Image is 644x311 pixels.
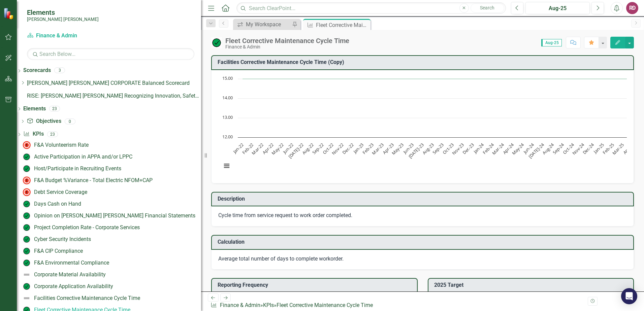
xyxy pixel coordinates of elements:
[21,257,109,268] a: F&A Environmental Compliance
[541,39,562,46] span: Aug-25
[381,142,395,155] text: Apr-23
[49,106,60,111] div: 23
[225,37,349,44] div: Fleet Corrective Maintenance Cycle Time
[352,142,365,155] text: Jan-23
[21,151,132,162] a: Active Participation in APPA and/or LPPC
[551,141,566,155] text: Sep-24
[34,272,106,278] div: Corporate Material Availability
[34,283,113,289] div: Corporate Application Availability
[621,288,637,304] div: Open Intercom Messenger
[222,95,233,101] text: 14.00
[21,163,121,174] a: Host/Participate in Recruiting Events
[27,117,61,125] a: Objectives
[34,295,140,301] div: Facilities Corrective Maintenance Cycle Time
[225,44,349,49] div: Finance & Admin
[211,37,222,48] img: On Target
[222,134,233,140] text: 12.00
[211,302,376,309] div: » »
[571,141,585,156] text: Nov-24
[301,142,315,156] text: Aug-22
[341,142,355,155] text: Dec-22
[246,20,290,29] div: My Workspace
[471,3,504,13] button: Search
[480,5,494,10] span: Search
[218,59,630,65] h3: Facilities Corrective Maintenance Cycle Time (Copy)
[390,142,405,156] text: May-23
[21,269,106,280] a: Corporate Material Availability
[23,176,31,184] img: Not Meeting Target
[421,142,435,156] text: Aug-23
[23,130,43,138] a: KPIs
[231,142,245,155] text: Jan-22
[27,8,99,16] span: Elements
[21,281,113,292] a: Corporate Application Availability
[601,142,615,155] text: Feb-25
[251,142,265,156] text: Mar-22
[218,282,414,288] h3: Reporting Frequency
[21,246,83,256] a: F&A CIP Compliance
[34,189,87,195] div: Debt Service Coverage
[23,212,31,220] img: On Target
[23,282,31,290] img: On Target
[47,131,58,137] div: 23
[270,142,285,156] text: May-22
[21,293,140,304] a: Facilities Corrective Maintenance Cycle Time
[27,32,111,40] a: Finance & Admin
[561,141,575,155] text: Oct-24
[34,224,140,231] div: Project Completion Rate - Corporate Services
[521,141,535,155] text: Jun-24
[511,141,525,156] text: May-24
[461,142,475,155] text: Dec-23
[592,142,605,155] text: Jan-25
[34,248,83,254] div: F&A CIP Compliance
[21,140,89,150] a: F&A Volunteerism Rate
[371,142,385,156] text: Mar-23
[407,142,425,160] text: [DATE]-23
[541,141,555,155] text: Aug-24
[235,20,290,29] a: My Workspace
[525,2,590,14] button: Aug-25
[431,142,445,155] text: Sep-23
[34,213,195,219] div: Opinion on [PERSON_NAME] [PERSON_NAME] Financial Statements
[23,223,31,232] img: On Target
[23,67,51,74] a: Scorecards
[222,161,231,171] button: View chart menu, Chart
[316,21,369,29] div: Fleet Corrective Maintenance Cycle Time
[218,239,630,245] h3: Calculation
[236,2,506,14] input: Search ClearPoint...
[451,142,465,156] text: Nov-23
[21,210,195,221] a: Opinion on [PERSON_NAME] [PERSON_NAME] Financial Statements
[401,142,415,155] text: Jun-23
[481,141,495,155] text: Feb-24
[34,142,89,148] div: F&A Volunteerism Rate
[34,201,81,207] div: Days Cash on Hand
[528,4,587,12] div: Aug-25
[27,79,201,87] a: [PERSON_NAME] [PERSON_NAME] CORPORATE Balanced Scorecard
[34,236,91,242] div: Cyber Security Incidents
[23,235,31,243] img: On Target
[218,196,630,202] h3: Description
[23,105,46,113] a: Elements
[442,142,455,155] text: Oct-23
[261,142,275,155] text: Apr-22
[27,92,201,100] a: RISE: [PERSON_NAME] [PERSON_NAME] Recognizing Innovation, Safety and Excellence
[34,166,121,172] div: Host/Participate in Recruiting Events
[27,48,194,60] input: Search Below...
[626,2,638,14] button: RD
[54,68,65,73] div: 3
[218,75,627,176] div: Chart. Highcharts interactive chart.
[21,222,140,233] a: Project Completion Rate - Corporate Services
[21,175,153,186] a: F&A Budget %Variance​ - Total Electric NFOM+CAP
[23,259,31,267] img: On Target
[527,141,545,160] text: [DATE]-24
[23,165,31,173] img: On Target
[321,142,335,155] text: Oct-22
[34,177,153,183] div: F&A Budget %Variance​ - Total Electric NFOM+CAP
[222,75,233,81] text: 15.00
[23,153,31,161] img: On Target
[472,141,485,155] text: Jan-24
[23,141,31,149] img: Not Meeting Target
[491,141,505,156] text: Mar-24
[222,114,233,120] text: 13.00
